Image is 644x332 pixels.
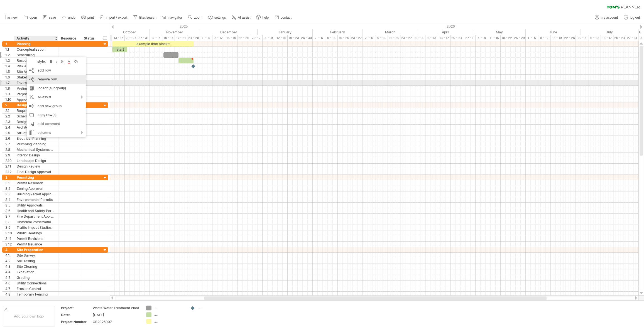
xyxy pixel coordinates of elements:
[106,16,127,19] span: import / export
[526,35,538,41] div: 1 - 5
[5,225,14,230] div: 3.9
[17,108,55,113] div: Requirements Gathering
[17,225,55,230] div: Traffic Impact Studies
[17,158,55,163] div: Landscape Design
[5,258,14,264] div: 4.2
[5,253,14,258] div: 4.1
[200,35,212,41] div: 1 - 5
[588,35,601,41] div: 6 - 10
[162,35,175,41] div: 10 - 14
[17,63,55,69] div: Risk Assessment
[5,136,14,141] div: 2.6
[255,14,270,21] a: help
[17,219,55,225] div: Historical Preservation Approval
[17,281,55,286] div: Utility Connections
[5,197,14,202] div: 3.4
[5,108,14,113] div: 2.1
[551,35,563,41] div: 15 - 19
[38,77,57,81] span: remove row
[17,130,55,136] div: Structural Engineering
[17,197,55,202] div: Environmental Permits
[3,306,55,327] div: Add your own logo
[5,230,14,236] div: 3.10
[27,102,86,110] div: add new group
[27,119,86,128] div: add comment
[187,14,204,21] a: zoom
[5,203,14,208] div: 3.5
[112,41,194,46] div: example time blocks:
[438,35,450,41] div: 13 - 17
[27,93,86,102] div: AI-assist
[17,275,55,280] div: Grading
[17,214,55,219] div: Fire Department Approval
[17,264,55,269] div: Site Clearing
[313,35,325,41] div: 2 - 6
[17,75,55,80] div: Stakeholder Meetings
[5,75,14,80] div: 1.6
[5,153,14,158] div: 2.9
[288,35,300,41] div: 19 - 23
[281,16,292,19] span: contact
[5,264,14,269] div: 4.3
[92,29,150,35] div: October 2025
[168,16,182,19] span: navigator
[513,35,526,41] div: 25 - 29
[17,247,55,252] div: Site Preparation
[563,35,576,41] div: 22 - 26
[93,306,139,310] div: Waste Water Treatment Plant
[49,16,56,19] span: save
[17,186,55,191] div: Zoning Approval
[5,147,14,152] div: 2.8
[375,35,388,41] div: 9 - 13
[5,292,14,297] div: 4.8
[501,35,513,41] div: 18 - 22
[262,16,269,19] span: help
[61,36,78,41] div: Resource
[5,175,14,180] div: 3
[27,110,86,119] div: copy row(s)
[5,191,14,197] div: 3.3
[93,319,139,324] div: CB2025007
[350,35,363,41] div: 23 - 27
[5,269,14,275] div: 4.4
[198,306,229,310] div: ....
[626,35,638,41] div: 27 - 31
[273,14,293,21] a: contact
[17,164,55,169] div: Design Review
[84,36,96,41] div: Status
[61,306,92,310] div: Project:
[154,306,185,310] div: ....
[400,35,413,41] div: 23 - 27
[200,29,258,35] div: December 2025
[622,14,641,21] a: log out
[154,319,185,324] div: ....
[17,286,55,291] div: Erosion Control
[5,236,14,241] div: 3.11
[5,91,14,97] div: 1.9
[5,208,14,213] div: 3.6
[214,16,226,19] span: settings
[150,29,200,35] div: November 2025
[5,281,14,286] div: 4.6
[17,153,55,158] div: Interior Design
[17,141,55,147] div: Plumbing Planning
[238,16,250,19] span: AI assist
[17,236,55,241] div: Permit Revisions
[27,128,86,137] div: columns
[5,86,14,91] div: 1.8
[17,114,55,119] div: Schematic Design
[17,203,55,208] div: Utility Approvals
[29,59,48,63] div: style:
[338,35,350,41] div: 16 - 20
[112,47,127,52] div: start
[5,180,14,186] div: 3.1
[4,14,19,21] a: new
[258,29,313,35] div: January 2026
[175,35,187,41] div: 17 - 21
[212,35,225,41] div: 8 - 12
[630,16,640,19] span: log out
[425,35,438,41] div: 6 - 10
[5,219,14,225] div: 3.8
[5,47,14,52] div: 1.1
[601,35,613,41] div: 13 - 17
